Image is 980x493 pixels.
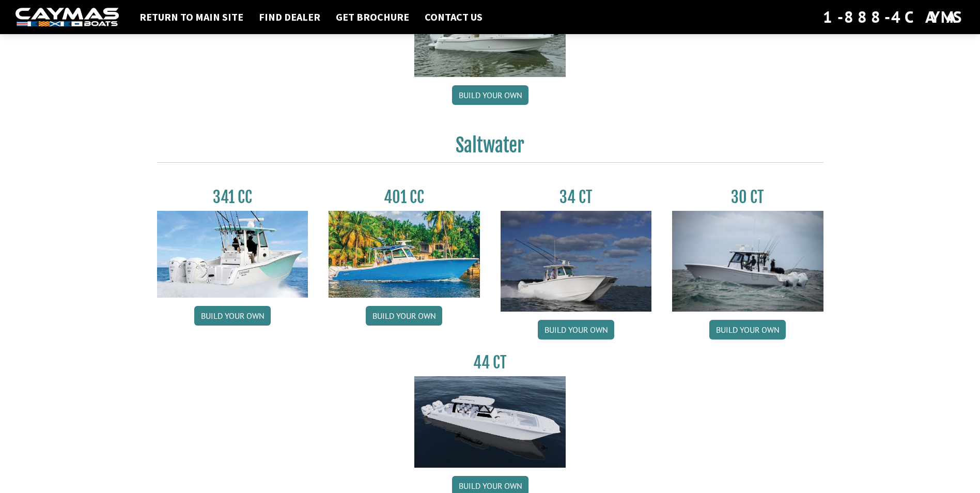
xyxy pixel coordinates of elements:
h3: 30 CT [672,188,823,207]
h3: 34 CT [501,188,652,207]
img: Caymas_34_CT_pic_1.jpg [501,211,652,312]
a: Build your own [366,306,442,326]
img: white-logo-c9c8dbefe5ff5ceceb0f0178aa75bf4bb51f6bca0971e226c86eb53dfe498488.png [15,8,119,27]
img: 341CC-thumbjpg.jpg [157,211,308,298]
h3: 341 CC [157,188,308,207]
a: Build your own [194,306,271,326]
a: Find Dealer [254,10,325,24]
a: Get Brochure [331,10,414,24]
h3: 401 CC [329,188,480,207]
img: 30_CT_photo_shoot_for_caymas_connect.jpg [672,211,823,312]
img: 44ct_background.png [414,376,566,468]
a: Build your own [709,320,786,340]
a: Contact Us [419,10,488,24]
a: Build your own [538,320,614,340]
img: 401CC_thumb.pg.jpg [329,211,480,298]
h3: 44 CT [414,353,566,372]
a: Return to main site [134,10,248,24]
div: 1-888-4CAYMAS [823,6,965,28]
h2: Saltwater [157,134,823,163]
a: Build your own [452,85,528,105]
